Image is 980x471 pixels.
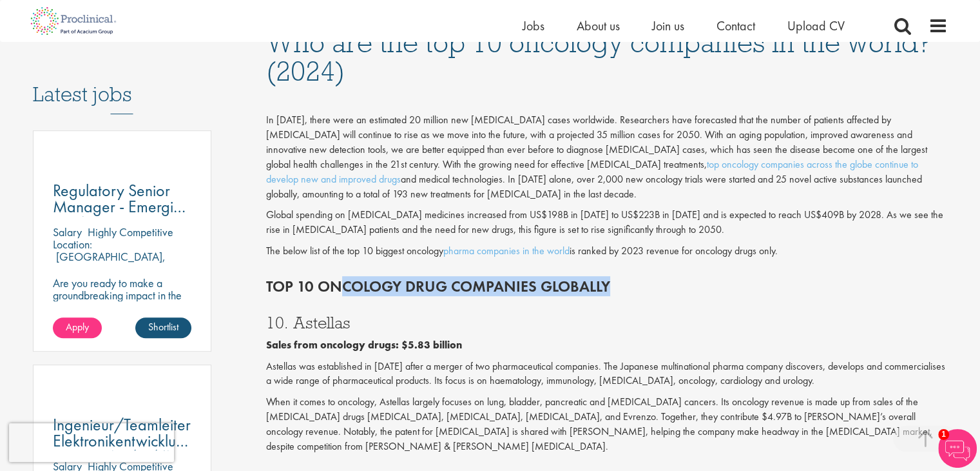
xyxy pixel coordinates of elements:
span: Apply [66,320,89,334]
span: 1 [938,429,949,440]
a: Shortlist [135,317,191,338]
span: Regulatory Senior Manager - Emerging Markets [53,179,190,234]
img: Chatbot [938,429,977,468]
p: Astellas was established in [DATE] after a merger of two pharmaceutical companies. The Japanese m... [266,359,948,389]
span: Salary [53,225,82,239]
p: [GEOGRAPHIC_DATA], [GEOGRAPHIC_DATA] [53,249,166,276]
a: About us [577,17,620,34]
p: In [DATE], there were an estimated 20 million new [MEDICAL_DATA] cases worldwide. Researchers hav... [266,113,948,201]
h2: Top 10 Oncology drug companies globally [266,278,948,295]
p: Highly Competitive [88,225,173,239]
a: top oncology companies across the globe continue to develop new and improved drugs [266,157,918,186]
a: Jobs [523,17,544,34]
p: When it comes to oncology, Astellas largely focuses on lung, bladder, pancreatic and [MEDICAL_DAT... [266,395,948,454]
p: Global spending on [MEDICAL_DATA] medicines increased from US$198B in [DATE] to US$223B in [DATE]... [266,208,948,237]
p: The below list of the top 10 biggest oncology is ranked by 2023 revenue for oncology drugs only. [266,244,948,259]
h1: Who are the top 10 oncology companies in the world? (2024) [266,28,948,85]
p: Are you ready to make a groundbreaking impact in the world of biotechnology? Join a growing compa... [53,277,192,350]
a: Regulatory Senior Manager - Emerging Markets [53,183,192,215]
a: Contact [716,17,755,34]
a: pharma companies in the world [443,244,570,257]
iframe: reCAPTCHA [9,423,174,462]
a: Ingenieur/Teamleiter Elektronikentwicklung Aviation (m/w/d) [53,417,192,449]
span: Location: [53,237,92,252]
h3: Latest jobs [33,51,212,114]
a: Upload CV [787,17,845,34]
h3: 10. Astellas [266,314,948,331]
a: Apply [53,317,102,338]
a: Join us [652,17,684,34]
b: Sales from oncology drugs: $5.83 billion [266,338,462,352]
